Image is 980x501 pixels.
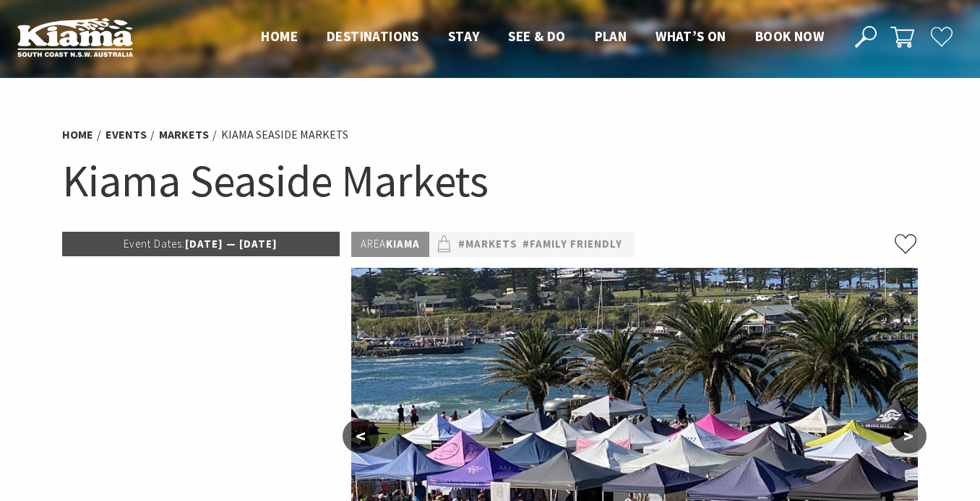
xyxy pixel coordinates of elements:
span: Stay [448,27,480,45]
p: Kiama [351,232,429,257]
span: Area [361,237,386,250]
a: Home [62,127,93,142]
h1: Kiama Seaside Markets [62,152,918,210]
button: > [890,419,927,453]
button: < [343,419,379,453]
a: Events [106,127,147,142]
a: Markets [159,127,209,142]
img: Kiama Logo [17,17,133,57]
p: [DATE] — [DATE] [62,232,340,256]
span: Book now [755,27,824,45]
span: Destinations [327,27,419,45]
nav: Main Menu [246,25,838,49]
span: Plan [595,27,627,45]
li: Kiama Seaside Markets [221,126,348,144]
span: See & Do [508,27,565,45]
a: #Markets [458,235,517,253]
span: Home [261,27,298,45]
span: What’s On [656,27,726,45]
span: Event Dates: [124,237,185,250]
a: #Family Friendly [523,235,622,253]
